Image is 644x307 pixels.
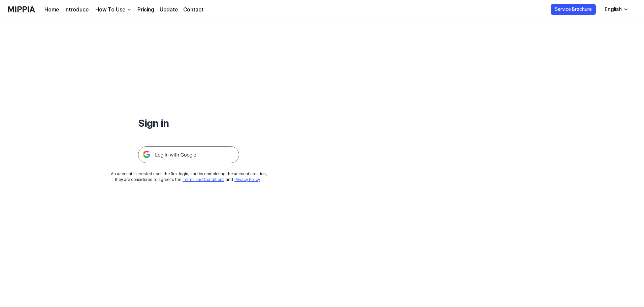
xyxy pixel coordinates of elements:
div: English [603,5,623,13]
a: Introduce [64,6,89,14]
a: Pricing [137,6,154,14]
a: Update [160,6,178,14]
a: Terms and Conditions [183,177,224,182]
h1: Sign in [138,116,239,130]
div: How To Use [94,6,127,14]
img: 구글 로그인 버튼 [138,146,239,163]
button: Service Brochure [551,4,596,15]
a: Contact [183,6,203,14]
button: How To Use [94,6,132,14]
div: An account is created upon the first login, and by completing the account creation, they are cons... [111,171,267,183]
a: Privacy Policy [234,177,260,182]
button: English [599,3,633,16]
a: Home [44,6,59,14]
